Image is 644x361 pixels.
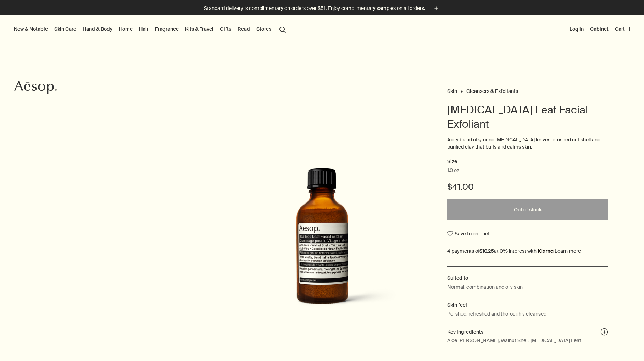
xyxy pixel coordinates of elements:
[589,24,610,34] a: Cabinet
[12,79,59,98] a: Aesop
[138,24,150,34] a: Hair
[53,24,78,34] a: Skin Care
[447,199,608,220] button: Out of stock - $41.00
[447,301,608,309] h2: Skin feel
[244,168,400,320] img: Aesop’s Tea Tree Leaf Facial Exfoliant in amber bottle; for normal, combination and oily skin, wi...
[466,88,518,91] a: Cleansers & Exfoliants
[14,80,57,95] svg: Aesop
[236,24,251,34] a: Read
[255,24,273,34] button: Stores
[204,5,425,12] p: Standard delivery is complimentary on orders over $51. Enjoy complimentary samples on all orders.
[184,24,215,34] a: Kits & Travel
[447,274,608,282] h2: Suited to
[447,157,608,166] h2: Size
[12,15,289,44] nav: primary
[447,227,490,240] button: Save to cabinet
[600,328,608,338] button: Key ingredients
[447,137,608,150] p: A dry blend of ground [MEDICAL_DATA] leaves, crushed nut shell and purified clay that buffs and c...
[81,24,114,34] a: Hand & Body
[218,24,233,34] a: Gifts
[568,15,632,44] nav: supplementary
[447,88,457,91] a: Skin
[568,24,585,34] button: Log in
[117,24,134,34] a: Home
[276,22,289,36] button: Open search
[154,24,180,34] a: Fragrance
[447,310,546,318] p: Polished, refreshed and thoroughly cleansed
[447,167,459,174] span: 1.0 oz
[204,4,440,12] button: Standard delivery is complimentary on orders over $51. Enjoy complimentary samples on all orders.
[447,329,483,335] span: Key ingredients
[447,103,608,131] h1: [MEDICAL_DATA] Leaf Facial Exfoliant
[447,181,474,193] span: $41.00
[12,24,49,34] button: New & Notable
[614,24,632,34] button: Cart1
[447,283,523,291] p: Normal, combination and oily skin
[447,337,581,344] p: Aloe [PERSON_NAME], Walnut Shell, [MEDICAL_DATA] Leaf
